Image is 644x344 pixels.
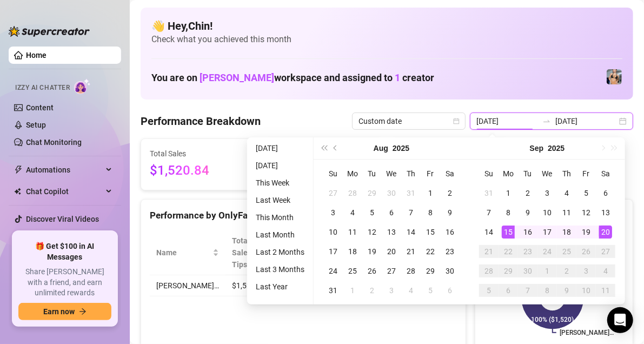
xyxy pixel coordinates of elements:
[382,242,401,261] td: 2025-08-20
[327,284,340,297] div: 31
[404,206,417,219] div: 7
[362,203,382,222] td: 2025-08-05
[557,242,576,261] td: 2025-09-25
[404,264,417,277] div: 28
[560,264,573,277] div: 2
[343,281,362,300] td: 2025-09-01
[596,242,615,261] td: 2025-09-27
[560,187,573,200] div: 4
[537,281,557,300] td: 2025-10-08
[323,242,343,261] td: 2025-08-17
[499,183,518,203] td: 2025-09-01
[541,187,554,200] div: 3
[599,187,612,200] div: 6
[537,222,557,242] td: 2025-09-17
[232,235,259,270] span: Total Sales & Tips
[366,187,379,200] div: 29
[596,261,615,281] td: 2025-10-04
[443,264,456,277] div: 30
[346,187,359,200] div: 28
[26,138,82,147] a: Chat Monitoring
[541,226,554,239] div: 17
[542,117,551,125] span: to
[596,222,615,242] td: 2025-09-20
[560,245,573,258] div: 25
[401,164,421,183] th: Th
[440,281,460,300] td: 2025-09-06
[251,280,309,293] li: Last Year
[576,222,596,242] td: 2025-09-19
[225,230,274,275] th: Total Sales & Tips
[479,183,499,203] td: 2025-08-31
[560,206,573,219] div: 11
[366,245,379,258] div: 19
[580,206,593,219] div: 12
[327,226,340,239] div: 10
[576,281,596,300] td: 2025-10-10
[14,188,21,195] img: Chat Copilot
[499,242,518,261] td: 2025-09-22
[502,226,515,239] div: 15
[537,164,557,183] th: We
[343,242,362,261] td: 2025-08-18
[362,242,382,261] td: 2025-08-19
[424,245,437,258] div: 22
[537,261,557,281] td: 2025-10-01
[537,203,557,222] td: 2025-09-10
[521,245,534,258] div: 23
[26,103,54,112] a: Content
[580,226,593,239] div: 19
[382,222,401,242] td: 2025-08-13
[599,226,612,239] div: 20
[404,245,417,258] div: 21
[79,308,87,315] span: arrow-right
[74,78,91,94] img: AI Chatter
[327,206,340,219] div: 3
[521,187,534,200] div: 2
[401,281,421,300] td: 2025-09-04
[382,164,401,183] th: We
[382,261,401,281] td: 2025-08-27
[541,284,554,297] div: 8
[521,284,534,297] div: 7
[518,183,537,203] td: 2025-09-02
[502,206,515,219] div: 8
[362,222,382,242] td: 2025-08-12
[346,264,359,277] div: 25
[576,183,596,203] td: 2025-09-05
[362,183,382,203] td: 2025-07-29
[482,206,495,219] div: 7
[482,284,495,297] div: 5
[576,203,596,222] td: 2025-09-12
[443,284,456,297] div: 6
[18,267,111,299] span: Share [PERSON_NAME] with a friend, and earn unlimited rewards
[424,187,437,200] div: 1
[151,18,622,34] h4: 👋 Hey, Chin !
[596,183,615,203] td: 2025-09-06
[424,206,437,219] div: 8
[499,203,518,222] td: 2025-09-08
[421,203,440,222] td: 2025-08-08
[251,176,309,189] li: This Week
[401,242,421,261] td: 2025-08-21
[404,284,417,297] div: 4
[440,242,460,261] td: 2025-08-23
[530,137,544,159] button: Choose a month
[318,137,330,159] button: Last year (Control + left)
[385,226,398,239] div: 13
[323,222,343,242] td: 2025-08-10
[385,245,398,258] div: 20
[14,166,23,174] span: thunderbolt
[251,211,309,224] li: This Month
[479,203,499,222] td: 2025-09-07
[580,284,593,297] div: 10
[599,264,612,277] div: 4
[521,226,534,239] div: 16
[542,117,551,125] span: swap-right
[541,264,554,277] div: 1
[150,208,457,223] div: Performance by OnlyFans Creator
[518,203,537,222] td: 2025-09-09
[499,281,518,300] td: 2025-10-06
[343,164,362,183] th: Mo
[479,164,499,183] th: Su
